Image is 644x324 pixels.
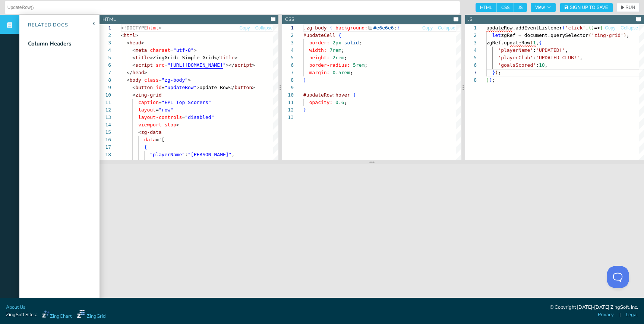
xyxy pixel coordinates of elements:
span: border-radius: [309,62,350,68]
div: Column Headers [28,40,71,48]
iframe: Your browser does not support iframes. [100,164,644,306]
span: "playerName" [150,152,185,157]
span: : [536,62,539,68]
span: > [144,70,147,75]
span: 'playerName' [498,47,533,53]
span: ; [498,70,501,75]
div: 7 [100,69,111,76]
div: 4 [282,47,294,54]
span: src [156,62,164,68]
span: title [135,55,150,60]
span: layout-controls [138,114,182,120]
span: : [185,159,188,165]
span: "disabled" [185,114,214,120]
span: { [330,25,333,31]
span: > [197,85,200,90]
span: margin: [309,70,330,75]
div: 9 [282,84,294,91]
span: viewport-stop [138,122,176,128]
span: charset [150,47,170,53]
input: Untitled Demo [7,1,457,13]
span: border: [309,40,330,45]
span: > [252,85,255,90]
span: 5rem [353,62,364,68]
span: ; [350,70,353,75]
span: ) [591,25,594,31]
span: > [150,55,153,60]
span: Sign Up to Save [570,5,608,10]
div: 6 [282,62,294,69]
span: > [141,40,144,45]
div: 5 [100,54,111,62]
span: caption [138,100,159,105]
span: zgRef = document.querySelector [501,32,588,38]
div: HTML [102,16,116,23]
span: ; [341,47,344,53]
span: ; [492,77,495,83]
span: script [234,62,252,68]
span: = [164,62,167,68]
div: 5 [465,54,477,62]
button: Collapse [438,25,456,32]
div: 1 [282,24,294,32]
span: </ [127,70,133,75]
span: < [121,32,124,38]
span: , [585,25,588,31]
span: "utf-8" [173,47,194,53]
span: Collapse [255,26,273,30]
div: 2 [100,32,111,39]
span: height: [309,55,330,60]
span: ></ [226,62,234,68]
span: > [194,47,197,53]
span: < [138,129,141,135]
button: Copy [604,25,616,32]
span: class [144,77,159,83]
span: ) [624,32,626,38]
span: "playerClub" [150,159,185,165]
div: 4 [465,47,477,54]
span: zg-data [141,129,162,135]
span: JS [514,3,527,12]
span: , [536,40,539,45]
span: 'playerClub' [498,55,533,60]
span: 'zing-grid' [591,32,623,38]
div: 11 [282,99,294,106]
div: 18 [100,151,111,158]
div: 1 [465,24,477,32]
span: <!DOCTYPE [121,25,147,31]
span: , [565,47,568,53]
div: 12 [100,106,111,114]
div: 13 [282,114,294,121]
span: #updateCell [303,32,335,38]
span: "EPL Top Scorers" [162,100,211,105]
div: 8 [100,76,111,84]
span: 'goalsScored' [498,62,536,68]
div: 2 [282,32,294,39]
span: = [170,47,173,53]
span: : [533,55,536,60]
div: 10 [282,91,294,99]
a: ZingChart [42,310,72,320]
span: ; [626,32,629,38]
span: | [619,311,621,318]
div: © Copyright [DATE]-[DATE] ZingSoft, Inc. [550,304,638,311]
span: { [144,144,147,150]
span: < [132,55,135,60]
button: RUN [616,3,640,12]
button: Collapse [620,25,638,32]
div: JS [468,16,473,23]
span: : [185,152,188,157]
div: 6 [100,62,111,69]
span: } [303,107,306,113]
span: .zg-body [303,25,327,31]
span: , [544,62,547,68]
span: "Chelsea" [188,159,214,165]
span: > [234,55,237,60]
span: } [492,70,495,75]
span: 0.6 [335,100,344,105]
div: 3 [465,39,477,47]
span: </ [229,85,235,90]
span: button [135,85,153,90]
span: solid [344,40,359,45]
span: > [135,32,138,38]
